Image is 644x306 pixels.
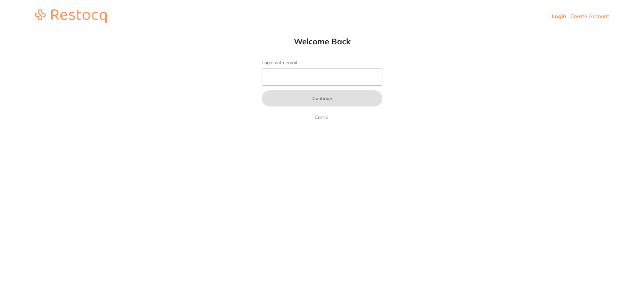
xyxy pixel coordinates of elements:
a: Cancel [313,113,331,121]
label: Login with email [262,60,382,65]
a: Login [552,13,566,19]
a: Create Account [570,13,609,19]
img: restocq_logo.svg [35,9,107,23]
button: Continue [262,90,382,106]
h1: Welcome Back [248,36,396,46]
